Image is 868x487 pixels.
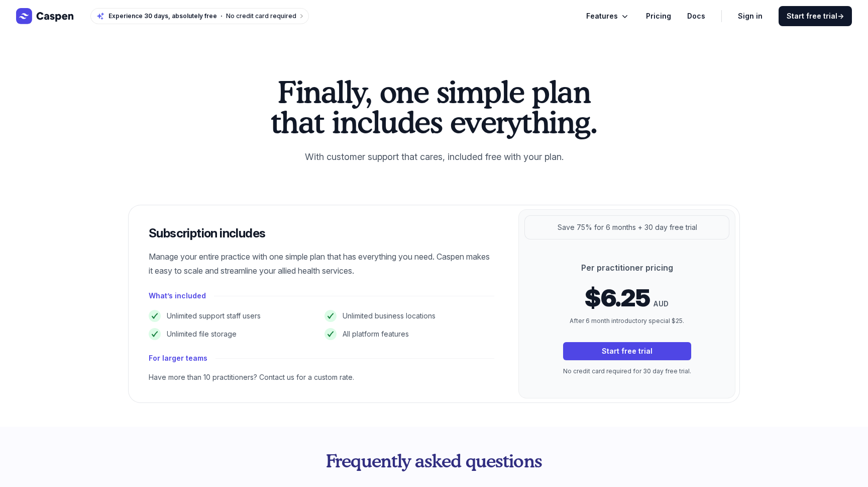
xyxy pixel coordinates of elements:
div: Have more than 10 practitioners? Contact us for a custom rate. [149,372,494,382]
h3: Subscription includes [149,225,494,241]
p: Manage your entire practice with one simple plan that has everything you need. Caspen makes it ea... [149,250,494,278]
a: Experience 30 days, absolutely freeNo credit card required [90,8,309,24]
span: $6.25 [585,286,649,310]
h4: For larger teams [149,352,207,364]
p: After 6 month introductory special $25. [563,316,691,326]
a: Start free trial [563,342,691,360]
li: Unlimited support staff users [149,310,318,322]
p: No credit card required for 30 day free trial. [563,366,691,376]
li: All platform features [324,328,494,340]
li: Unlimited file storage [149,328,318,340]
button: Features [586,10,630,22]
p: Save 75% for 6 months + 30 day free trial [558,221,697,233]
li: Unlimited business locations [324,310,494,322]
span: Features [586,10,618,22]
span: Start free trial [787,11,844,21]
a: Start free trial [779,6,852,26]
a: Sign in [738,10,763,22]
h2: Frequently asked questions [209,451,659,471]
span: AUD [654,298,669,310]
p: Per practitioner pricing [563,262,691,274]
h2: Finally, one simple plan that includes everything. [265,76,603,137]
span: → [837,12,844,20]
a: Docs [687,10,705,22]
span: No credit card required [226,12,296,20]
p: With customer support that cares, included free with your plan. [265,149,603,165]
span: Experience 30 days, absolutely free [108,12,217,20]
a: Pricing [646,10,671,22]
h4: What’s included [149,290,206,302]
